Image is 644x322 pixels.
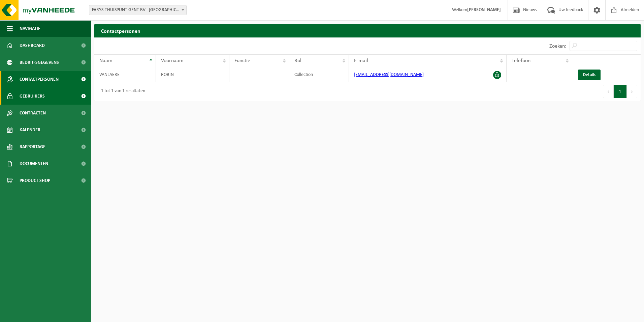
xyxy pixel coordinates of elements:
button: 1 [614,85,627,98]
span: E-mail [354,58,368,63]
span: Contactpersonen [20,71,59,88]
span: Rapportage [20,138,45,155]
span: Kalender [20,122,40,138]
span: Gebruikers [20,88,45,105]
span: Functie [234,58,250,63]
span: Documenten [20,155,48,172]
a: Details [578,70,601,80]
span: Details [583,73,595,77]
td: ROBIN [156,67,229,82]
span: Voornaam [161,58,184,63]
span: Rol [294,58,301,63]
div: 1 tot 1 van 1 resultaten [98,85,145,98]
h2: Contactpersonen [94,24,641,37]
span: FARYS-THUISPUNT GENT BV - MARIAKERKE [89,5,187,15]
span: Product Shop [20,172,50,189]
span: Contracten [20,105,46,122]
span: Dashboard [20,37,45,54]
a: [EMAIL_ADDRESS][DOMAIN_NAME] [354,72,424,77]
span: Bedrijfsgegevens [20,54,59,71]
td: VANLAERE [94,67,156,82]
span: FARYS-THUISPUNT GENT BV - MARIAKERKE [89,5,186,15]
td: Collection [289,67,349,82]
span: Telefoon [512,58,530,63]
label: Zoeken: [549,44,566,49]
strong: [PERSON_NAME] [467,7,501,12]
button: Previous [603,85,614,98]
button: Next [627,85,637,98]
span: Navigatie [20,20,40,37]
span: Naam [99,58,112,63]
